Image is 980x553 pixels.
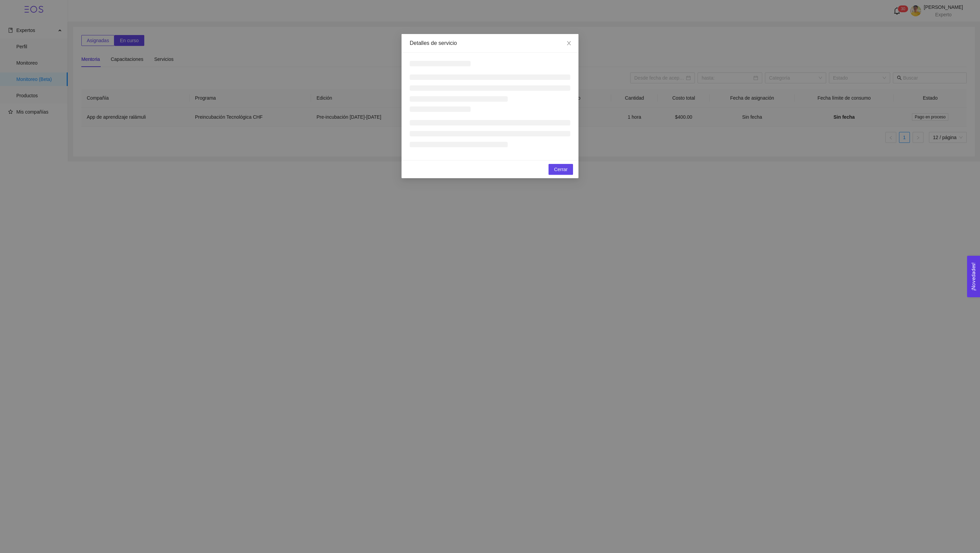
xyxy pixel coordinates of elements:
[410,39,570,47] div: Detalles de servicio
[566,40,572,46] span: close
[554,166,568,173] span: Cerrar
[549,164,573,175] button: Cerrar
[967,256,980,297] button: Open Feedback Widget
[559,34,578,53] button: Close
